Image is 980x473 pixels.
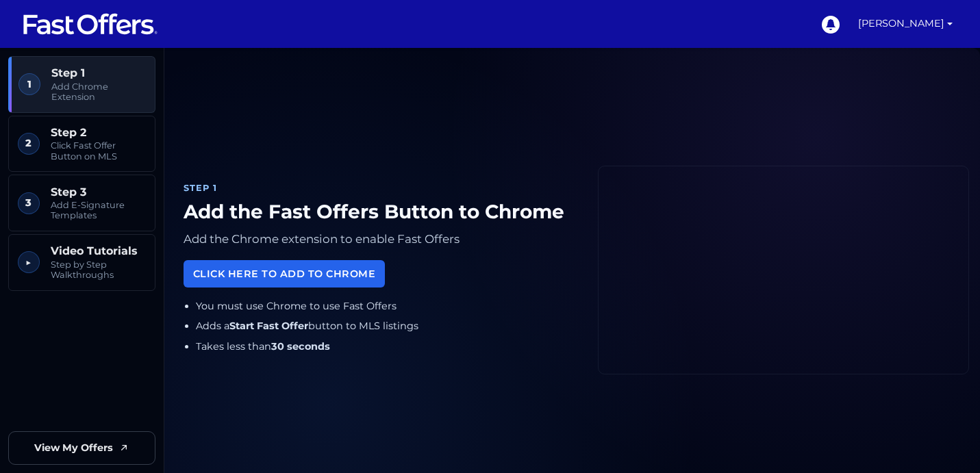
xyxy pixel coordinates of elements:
[51,259,146,281] span: Step by Step Walkthroughs
[196,318,576,334] li: Adds a button to MLS listings
[18,73,40,95] span: 1
[8,56,155,113] a: 1 Step 1 Add Chrome Extension
[51,200,146,221] span: Add E-Signature Templates
[18,133,40,155] span: 2
[8,431,155,465] a: View My Offers
[196,339,576,355] li: Takes less than
[51,81,146,103] span: Add Chrome Extension
[18,192,40,214] span: 3
[51,66,146,79] span: Step 1
[196,298,576,314] li: You must use Chrome to use Fast Offers
[51,244,146,257] span: Video Tutorials
[184,201,576,224] h1: Add the Fast Offers Button to Chrome
[599,166,968,374] iframe: Fast Offers Chrome Extension
[184,229,576,249] p: Add the Chrome extension to enable Fast Offers
[8,234,155,291] a: ▶︎ Video Tutorials Step by Step Walkthroughs
[51,126,146,139] span: Step 2
[184,260,385,287] a: Click Here to Add to Chrome
[34,440,113,456] span: View My Offers
[229,320,308,332] strong: Start Fast Offer
[51,140,146,162] span: Click Fast Offer Button on MLS
[8,116,155,172] a: 2 Step 2 Click Fast Offer Button on MLS
[184,181,576,195] div: Step 1
[8,175,155,231] a: 3 Step 3 Add E-Signature Templates
[51,186,146,199] span: Step 3
[18,251,40,273] span: ▶︎
[271,340,330,353] strong: 30 seconds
